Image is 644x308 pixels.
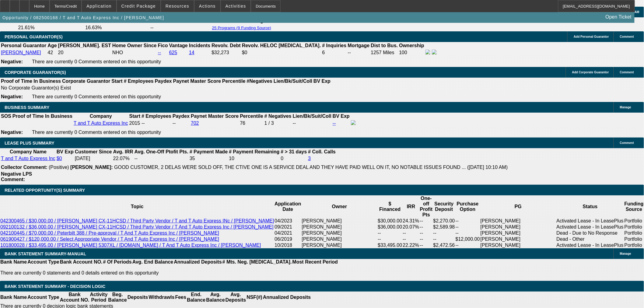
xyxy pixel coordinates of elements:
[620,141,634,145] span: Comment
[158,50,161,55] a: --
[166,4,189,9] span: Resources
[70,165,113,170] b: [PERSON_NAME]:
[113,149,133,154] b: Avg. IRR
[624,195,644,218] th: Funding Source
[161,0,194,12] button: Resources
[114,165,508,170] span: GOOD CUSTOMER, 2 DELAS WERE SOLD OFF, THE CTIVE ONE IS A SERVICE DEAL AND THEY HAVE PAID WELL ON ...
[333,114,350,119] b: BV Exp
[127,292,149,303] th: Deposits
[264,121,292,126] div: 1 / 3
[0,218,274,223] a: 042300465 / $30,000.00 / [PERSON_NAME] CX-11HCSD / Third Party Vendor / T and T Auto Express INc ...
[420,242,433,248] td: --
[187,292,206,303] th: End. Balance
[433,242,455,248] td: $2,472.56
[624,218,644,224] td: Portfolio
[191,121,199,126] a: 702
[0,243,261,248] a: 101800028 / $33,495.00 / [PERSON_NAME] 5307XL / [DOMAIN_NAME] / T And T Auto Express Inc / [PERSO...
[556,236,624,242] td: Dead - Other
[1,113,12,119] th: SOS
[0,236,219,242] a: 061900427 / $120,000.00 / Select Appropriate Vendor / T And T Auto Express Inc / [PERSON_NAME]
[103,259,132,265] th: # Of Periods
[274,242,301,248] td: 10/2018
[0,270,338,276] p: There are currently 0 statements and 0 details entered on this opportunity
[455,236,480,242] td: $12,000.00
[556,242,624,248] td: Activated Lease - In LeasePlus
[82,0,116,12] button: Application
[199,4,216,9] span: Actions
[90,292,108,303] th: Activity Period
[420,230,433,236] td: --
[302,218,378,224] td: [PERSON_NAME]
[302,236,378,242] td: [PERSON_NAME]
[292,120,332,127] td: --
[212,43,241,48] b: Revolv. Debt
[371,49,398,56] td: 1257 Miles
[620,71,634,74] span: Comment
[47,43,57,48] b: Age
[402,218,419,224] td: 24.31%
[377,242,402,248] td: $33,495.00
[247,79,273,84] b: #Negatives
[1,130,23,135] b: Negative:
[433,224,455,230] td: $2,589.98
[348,49,370,56] td: --
[281,156,307,162] td: 0
[302,195,378,218] th: Owner
[1,78,61,84] th: Proof of Time In Business
[169,43,188,48] b: Vantage
[377,230,402,236] td: --
[229,149,279,154] b: # Payment Remaining
[556,195,624,218] th: Status
[455,195,480,218] th: Purchase Option
[624,236,644,242] td: Portfolio
[142,114,171,119] b: # Employees
[191,114,239,119] b: Paynet Master Score
[222,259,292,265] th: # Mts. Neg. [MEDICAL_DATA].
[242,49,321,56] td: $0
[274,195,301,218] th: Application Date
[274,218,301,224] td: 04/2023
[556,230,624,236] td: Dead - Due to No Response
[194,0,220,12] button: Actions
[12,113,73,119] th: Proof of Time In Business
[1,171,32,182] b: Negative LPS Comment:
[1,43,46,48] b: Personal Guarantor
[624,242,644,248] td: Portfolio
[18,25,84,31] td: 21.61%
[274,79,312,84] b: Lien/Bk/Suit/Coll
[124,79,154,84] b: # Employees
[158,43,168,48] b: Fico
[281,149,307,154] b: # > 31 days
[420,224,433,230] td: --
[242,43,321,48] b: Revolv. HELOC [MEDICAL_DATA].
[32,94,161,99] span: There are currently 0 Comments entered on this opportunity
[57,149,74,154] b: BV Exp
[189,156,228,162] td: 35
[351,120,356,125] img: facebook-icon.png
[420,236,433,242] td: --
[402,236,419,242] td: --
[58,43,111,48] b: [PERSON_NAME]. EST
[348,43,370,48] b: Mortgage
[480,236,556,242] td: [PERSON_NAME]
[1,156,55,161] a: T and T Auto Express Inc
[117,0,160,12] button: Credit Package
[112,43,157,48] b: Home Owner Since
[32,59,161,64] span: There are currently 0 Comments entered on this opportunity
[574,35,609,38] span: Add Personal Guarantor
[293,114,331,119] b: Lien/Bk/Suit/Coll
[377,218,402,224] td: $30,000.00
[402,195,419,218] th: IRR
[5,141,54,145] span: LEASE PLUS SUMMARY
[10,149,47,154] b: Company Name
[433,236,455,242] td: --
[308,149,336,154] b: # Coll. Calls
[433,230,455,236] td: --
[620,252,631,255] span: Manage
[432,50,437,54] img: linkedin-icon.png
[112,49,157,56] td: NHO
[433,218,455,224] td: $2,270.00
[111,79,122,84] b: Start
[86,4,111,9] span: Application
[480,224,556,230] td: [PERSON_NAME]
